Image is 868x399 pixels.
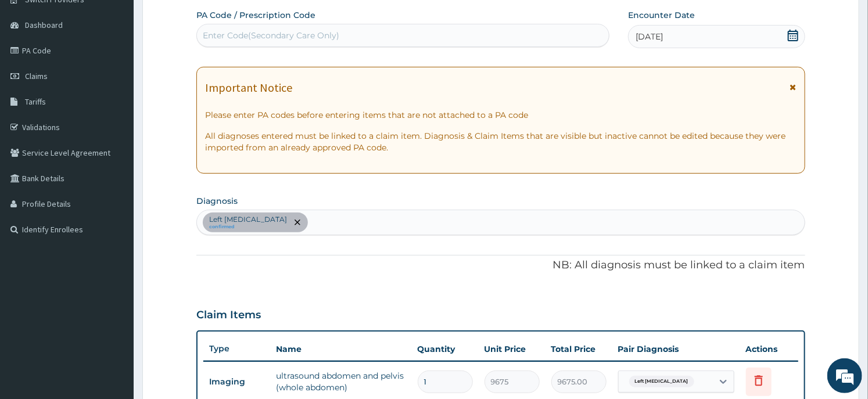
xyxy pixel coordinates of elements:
[636,31,663,42] span: [DATE]
[205,109,796,121] p: Please enter PA codes before entering items that are not attached to a PA code
[205,130,796,153] p: All diagnoses entered must be linked to a claim item. Diagnosis & Claim Items that are visible bu...
[196,309,261,322] h3: Claim Items
[25,71,48,81] span: Claims
[25,96,46,107] span: Tariffs
[292,217,303,228] span: remove selection option
[740,337,798,361] th: Actions
[196,195,238,207] label: Diagnosis
[546,337,612,361] th: Total Price
[196,9,315,21] label: PA Code / Prescription Code
[270,364,411,399] td: ultrasound abdomen and pelvis (whole abdomen)
[412,337,479,361] th: Quantity
[629,376,694,387] span: Left [MEDICAL_DATA]
[628,9,695,21] label: Encounter Date
[196,258,805,273] p: NB: All diagnosis must be linked to a claim item
[479,337,546,361] th: Unit Price
[209,224,287,230] small: confirmed
[209,215,287,224] p: Left [MEDICAL_DATA]
[270,337,411,361] th: Name
[205,81,292,94] h1: Important Notice
[67,123,160,240] span: We're online!
[21,58,47,87] img: d_794563401_company_1708531726252_794563401
[612,337,740,361] th: Pair Diagnosis
[203,30,339,41] div: Enter Code(Secondary Care Only)
[25,20,63,30] span: Dashboard
[203,371,270,393] td: Imaging
[191,6,218,34] div: Minimize live chat window
[6,271,221,312] textarea: Type your message and hit 'Enter'
[203,338,270,360] th: Type
[60,65,195,80] div: Chat with us now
